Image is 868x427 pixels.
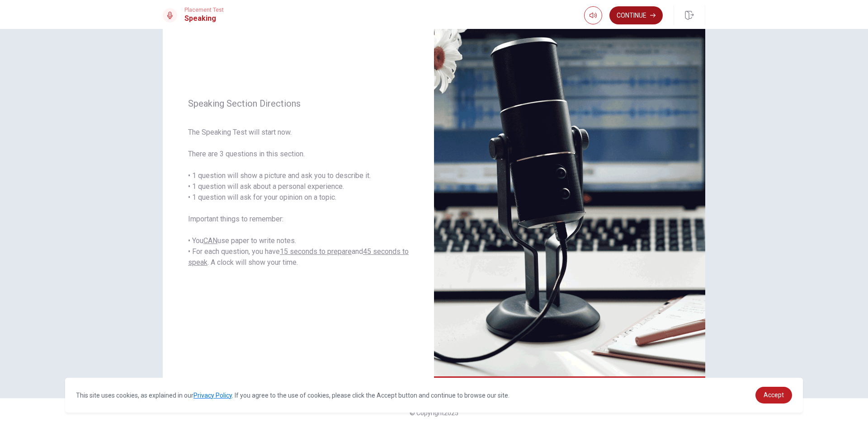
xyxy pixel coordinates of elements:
[76,392,509,399] span: This site uses cookies, as explained in our . If you agree to the use of cookies, please click th...
[764,391,784,399] span: Accept
[609,6,663,24] button: Continue
[410,409,458,417] span: © Copyright 2025
[203,236,217,245] u: CAN
[65,378,803,413] div: cookieconsent
[184,7,224,13] span: Placement Test
[193,392,232,399] a: Privacy Policy
[280,247,352,256] u: 15 seconds to prepare
[755,387,792,404] a: dismiss cookie message
[184,13,224,24] h1: Speaking
[188,127,409,268] span: The Speaking Test will start now. There are 3 questions in this section. • 1 question will show a...
[188,98,409,109] span: Speaking Section Directions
